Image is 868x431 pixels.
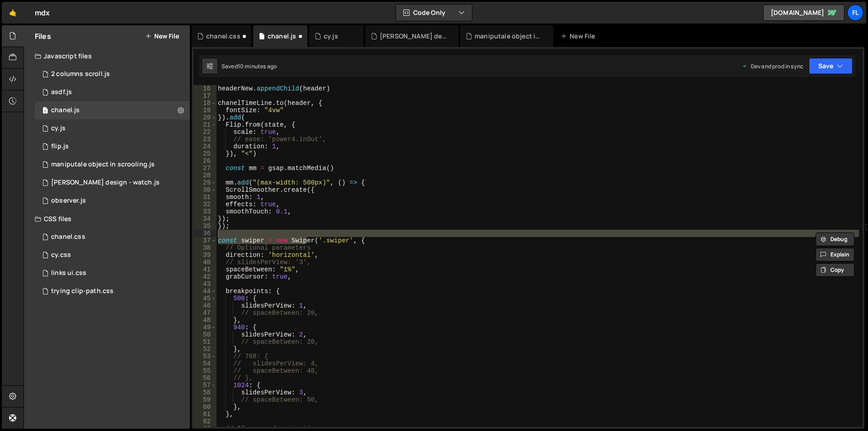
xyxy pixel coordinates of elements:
div: cy.css [51,251,71,259]
div: 10 minutes ago [238,62,277,70]
div: 28 [193,172,217,179]
div: 60 [193,403,217,411]
div: 31 [193,194,217,201]
div: 22 [193,128,217,136]
div: Dev and prod in sync [742,62,803,70]
div: chanel.js [51,106,80,114]
button: New File [145,33,179,40]
div: 14087/43937.js [35,83,190,101]
div: 57 [193,382,217,389]
div: 52 [193,346,217,353]
div: 56 [193,374,217,382]
div: 53 [193,353,217,360]
div: 43 [193,280,217,288]
div: 58 [193,389,217,396]
div: 40 [193,259,217,266]
div: [PERSON_NAME] design - watch.js [51,179,160,187]
div: flip.js [51,142,69,151]
div: mdx [35,7,50,18]
a: [DOMAIN_NAME] [763,5,844,21]
div: [PERSON_NAME] design - watch.js [380,32,448,41]
div: 51 [193,338,217,346]
div: trying clip-path.css [51,287,113,295]
a: fl [847,5,863,21]
div: 35 [193,223,217,230]
div: 14087/35941.js [35,174,190,192]
div: 14087/45251.css [35,228,190,246]
div: Javascript files [24,47,190,65]
div: 24 [193,143,217,150]
div: 62 [193,418,217,425]
div: chanel.css [51,233,85,241]
div: 21 [193,121,217,128]
div: 41 [193,266,217,273]
div: 37 [193,237,217,244]
button: Debug [816,232,854,246]
div: observer.js [51,197,86,205]
div: 20 [193,114,217,121]
div: 61 [193,411,217,418]
div: 14087/37841.css [35,264,190,282]
div: 46 [193,302,217,309]
div: CSS files [24,210,190,228]
div: 14087/44196.css [35,246,190,264]
div: 29 [193,179,217,186]
div: 18 [193,99,217,107]
div: New File [561,32,599,41]
span: 1 [42,108,48,115]
div: 14087/36990.js [35,192,190,210]
div: Saved [222,62,277,70]
div: maniputale object in scrooling.js [475,32,542,41]
h2: Files [35,31,51,41]
div: chanel.css [206,32,241,41]
div: 50 [193,331,217,338]
div: 16 [193,85,217,92]
div: cy.js [51,124,66,133]
div: cy.js [324,32,338,41]
div: 19 [193,107,217,114]
div: 23 [193,136,217,143]
a: 🤙 [2,2,24,24]
div: 14087/36530.js [35,65,190,83]
div: 30 [193,186,217,194]
div: 54 [193,360,217,367]
div: 2 columns scroll.js [51,70,110,78]
div: 36 [193,230,217,237]
div: 49 [193,324,217,331]
button: Code Only [396,5,472,21]
div: links ui.css [51,269,86,277]
div: 44 [193,288,217,295]
div: 14087/44148.js [35,119,190,137]
div: 14087/37273.js [35,137,190,156]
div: 38 [193,244,217,251]
div: 14087/36120.js [35,156,190,174]
div: 39 [193,251,217,259]
div: 34 [193,215,217,223]
div: 27 [193,165,217,172]
div: 14087/45247.js [35,101,190,119]
div: 42 [193,273,217,280]
div: 45 [193,295,217,302]
div: maniputale object in scrooling.js [51,161,155,169]
div: 26 [193,157,217,165]
button: Copy [816,263,854,277]
div: 47 [193,309,217,317]
div: 33 [193,208,217,215]
div: 32 [193,201,217,208]
button: Save [809,58,853,74]
div: 48 [193,317,217,324]
div: chanel.js [268,32,296,41]
div: 14087/36400.css [35,282,190,300]
div: 55 [193,367,217,374]
button: Explain [816,248,854,261]
div: 25 [193,150,217,157]
div: asdf.js [51,88,72,96]
div: 59 [193,396,217,403]
div: 17 [193,92,217,99]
